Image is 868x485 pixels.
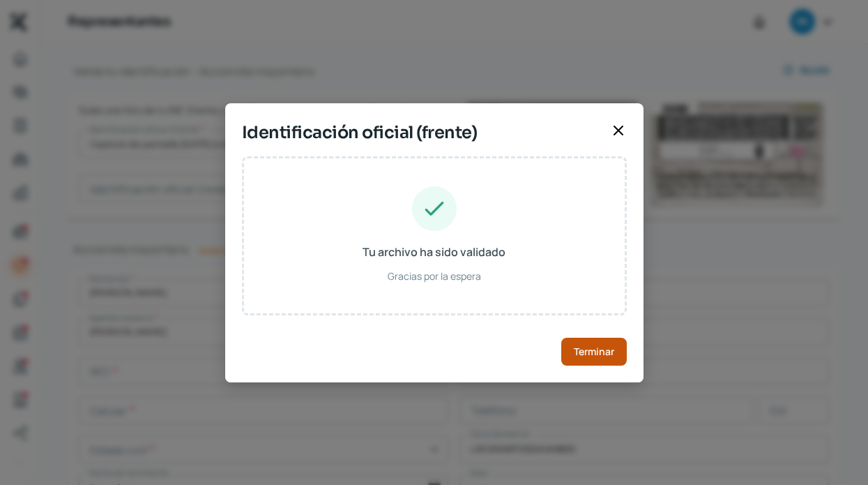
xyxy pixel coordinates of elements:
[363,242,505,262] span: Tu archivo ha sido validado
[388,267,481,285] span: Gracias por la espera
[412,186,457,231] img: Tu archivo ha sido validado
[561,338,627,366] button: Terminar
[574,347,614,357] span: Terminar
[242,120,604,145] span: Identificación oficial (frente)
